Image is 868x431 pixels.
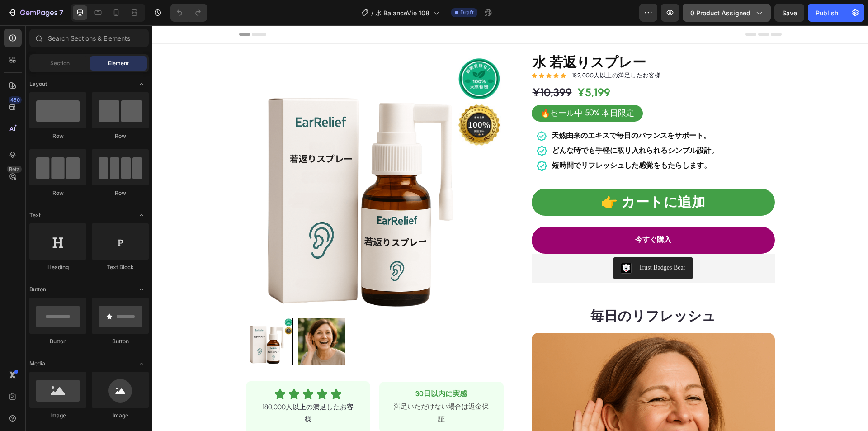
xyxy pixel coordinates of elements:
[387,81,432,95] div: 🔥セール中
[29,29,149,47] input: Search Sections & Elements
[29,211,41,219] span: Text
[468,237,479,248] img: CLDR_q6erfwCEAE=.png
[461,232,541,254] button: Trust Badges Bear
[59,7,63,18] p: 7
[438,282,563,299] strong: 毎日のリフレッシュ
[263,364,315,373] strong: 30日以内に実感
[152,25,868,431] iframe: Design area
[134,208,149,223] span: Toggle open
[379,201,623,228] button: 今すぐ購入
[371,8,373,18] span: /
[29,337,86,346] div: Button
[134,282,149,297] span: Toggle open
[690,8,750,18] span: 0 product assigned
[399,106,558,114] strong: 天然由来のエキスで毎日のバランスをサポート。
[134,77,149,91] span: Toggle open
[29,132,86,140] div: Row
[448,81,483,95] div: 本日限定
[400,121,566,129] strong: どんな時でも手軽に取り入れられるシンプル設計。
[483,208,519,221] div: 今すぐ購入
[774,4,804,22] button: Save
[108,59,129,67] span: Element
[92,189,149,197] div: Row
[448,166,553,187] div: 👉 カートに追加
[420,47,509,53] span: 182,000人以上の満足したお客様
[29,80,47,88] span: Layout
[460,9,474,17] span: Draft
[92,337,149,346] div: Button
[379,59,420,76] div: ¥10,399
[50,59,70,67] span: Section
[683,4,771,22] button: 0 product assigned
[782,9,797,17] span: Save
[375,8,429,18] span: 水 BalanceVie 108
[432,81,448,94] div: 50%
[9,96,22,104] div: 450
[92,263,149,271] div: Text Block
[4,4,67,22] button: 7
[400,136,559,144] strong: 短時間でリフレッシュした感覚をもたらします。
[424,59,459,76] div: ¥5,199
[170,4,207,22] div: Undo/Redo
[379,163,623,190] button: 👉 カートに追加
[241,377,336,398] span: 満足いただけない場合は返金保証
[29,360,45,368] span: Media
[29,285,46,294] span: Button
[808,4,846,22] button: Publish
[29,263,86,271] div: Heading
[816,8,838,18] div: Publish
[379,29,623,45] h1: 水 若返りスプレー
[92,412,149,420] div: Image
[486,237,533,247] div: Trust Badges Bear
[134,356,149,371] span: Toggle open
[29,412,86,420] div: Image
[92,132,149,140] div: Row
[29,189,86,197] div: Row
[7,166,22,173] div: Beta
